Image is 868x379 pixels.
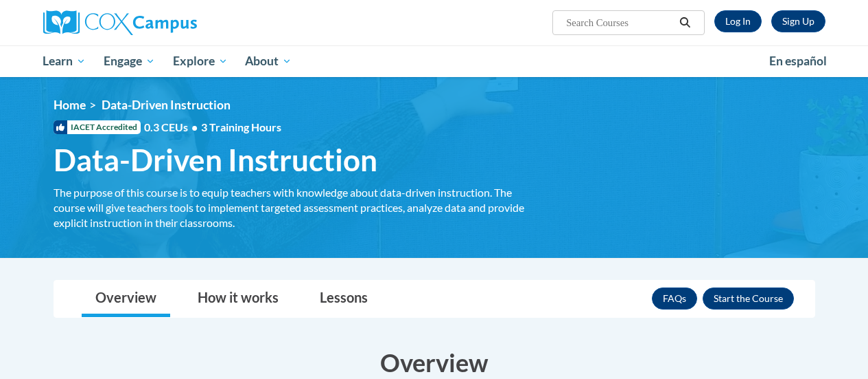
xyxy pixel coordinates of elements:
[245,53,292,69] span: About
[33,45,836,77] div: Main menu
[771,10,825,32] a: Register
[714,10,762,32] a: Log In
[201,120,281,133] span: 3 Training Hours
[54,142,377,178] span: Data-Driven Instruction
[164,45,237,77] a: Explore
[184,281,292,317] a: How it works
[34,45,95,77] a: Learn
[191,120,198,133] span: •
[769,54,827,68] span: En español
[144,120,281,135] span: 0.3 CEUs
[43,10,197,35] img: Cox Campus
[54,120,141,134] span: IACET Accredited
[675,14,695,31] button: Search
[54,185,527,230] div: The purpose of this course is to equip teachers with knowledge about data-driven instruction. The...
[102,98,231,112] span: Data-Driven Instruction
[565,14,675,31] input: Search Courses
[652,288,697,310] a: FAQs
[54,98,86,112] a: Home
[43,53,86,69] span: Learn
[95,45,164,77] a: Engage
[173,53,228,69] span: Explore
[306,281,382,317] a: Lessons
[82,281,170,317] a: Overview
[703,288,794,310] button: Enroll
[760,47,836,76] a: En español
[43,10,290,35] a: Cox Campus
[104,53,155,69] span: Engage
[236,45,301,77] a: About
